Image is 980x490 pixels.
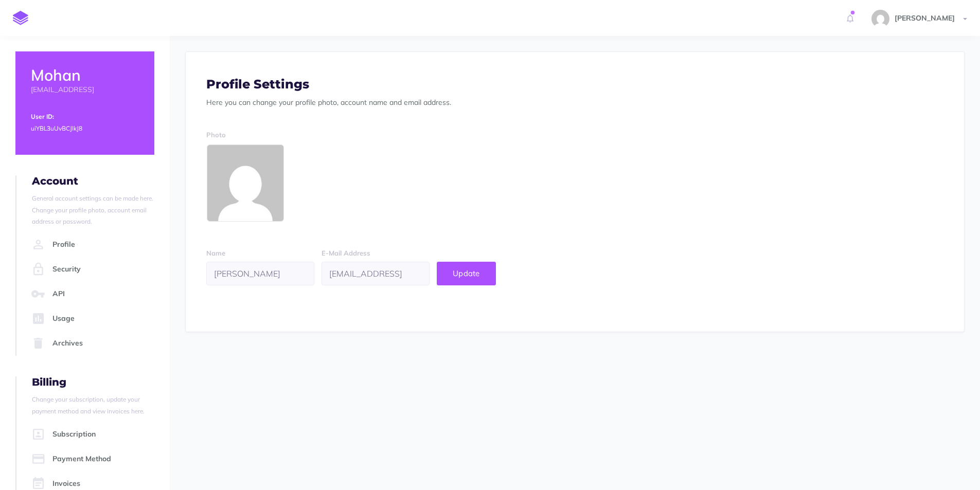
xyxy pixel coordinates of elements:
[322,248,370,259] label: E-Mail Address
[32,395,145,414] small: Change your subscription, update your payment method and view invoices here.
[29,282,154,306] a: API
[206,97,943,108] p: Here you can change your profile photo, account name and email address.
[31,124,82,132] small: uiYBL3uUvBCJlkJ8
[871,10,889,28] img: 21e142feef428a111d1e80b1ac78ce4f.jpg
[29,257,154,282] a: Security
[889,13,960,23] span: [PERSON_NAME]
[29,447,154,471] a: Payment Method
[206,78,943,91] h3: Profile Settings
[206,130,226,140] label: Photo
[29,232,154,257] a: Profile
[32,175,154,187] h4: Account
[31,67,139,84] h2: Mohan
[29,306,154,331] a: Usage
[13,11,28,25] img: logo-mark.svg
[31,113,54,120] small: User ID:
[31,84,139,95] p: [EMAIL_ADDRESS]
[206,248,225,259] label: Name
[32,194,153,225] small: General account settings can be made here. Change your profile photo, account email address or pa...
[32,376,154,388] h4: Billing
[29,422,154,447] a: Subscription
[437,262,496,285] button: Update
[29,331,154,356] a: Archives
